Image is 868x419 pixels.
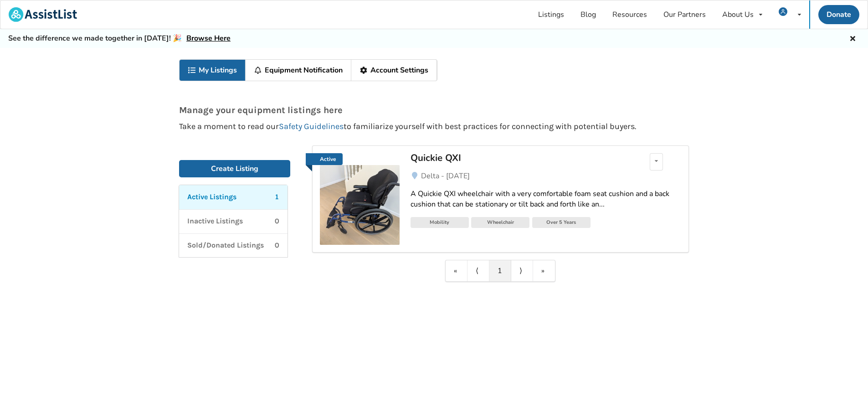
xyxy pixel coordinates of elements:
p: 0 [275,216,279,227]
a: First item [446,260,467,281]
p: 1 [275,192,279,202]
div: Wheelchair [471,217,529,228]
p: Take a moment to read our to familiarize yourself with best practices for connecting with potenti... [179,122,689,131]
a: 1 [489,260,511,281]
p: Sold/Donated Listings [187,240,264,251]
a: Active [306,153,343,165]
img: assistlist-logo [9,7,77,22]
p: Manage your equipment listings here [179,105,689,115]
a: Safety Guidelines [279,121,344,131]
a: Resources [604,0,655,29]
a: Listings [530,0,572,29]
span: Delta - [DATE] [421,171,470,181]
div: Mobility [411,217,469,228]
a: Create Listing [179,160,290,177]
img: user icon [779,7,787,16]
div: Pagination Navigation [445,260,555,282]
a: Browse Here [186,33,231,43]
a: Active [320,153,400,245]
a: MobilityWheelchairOver 5 Years [411,217,681,230]
p: 0 [275,240,279,251]
a: My Listings [180,60,246,81]
a: Previous item [467,260,489,281]
a: Our Partners [655,0,714,29]
a: Next item [511,260,533,281]
a: Donate [818,5,859,24]
a: Quickie QXI [411,153,623,171]
a: Equipment Notification [246,60,351,81]
div: Over 5 Years [532,217,591,228]
a: Last item [533,260,555,281]
a: Delta - [DATE] [411,171,681,181]
p: Inactive Listings [187,216,243,227]
a: Blog [572,0,604,29]
p: Active Listings [187,192,236,202]
h5: See the difference we made together in [DATE]! 🎉 [8,34,231,43]
div: Quickie QXI [411,152,623,164]
img: mobility-quickie qxi [320,165,400,245]
a: A Quickie QXI wheelchair with a very comfortable foam seat cushion and a back cushion that can be... [411,181,681,217]
a: Account Settings [351,60,437,81]
div: About Us [722,11,754,18]
div: A Quickie QXI wheelchair with a very comfortable foam seat cushion and a back cushion that can be... [411,189,681,210]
